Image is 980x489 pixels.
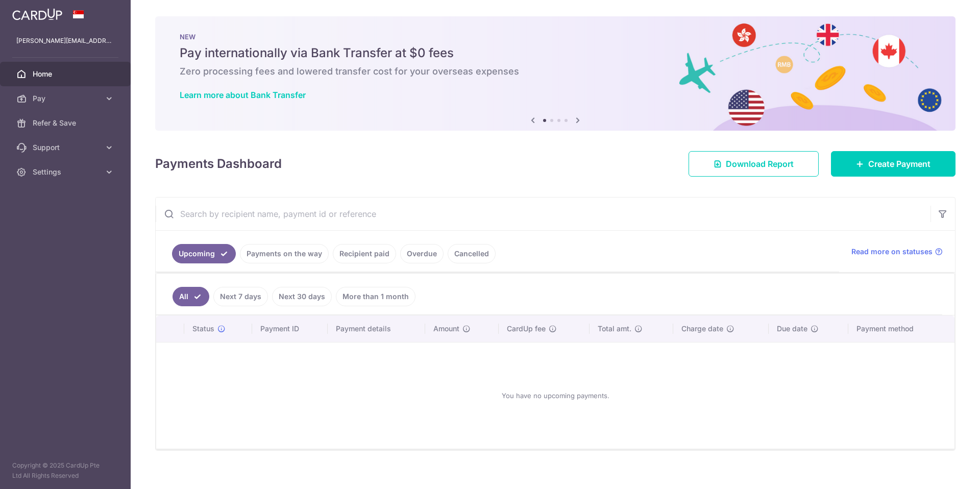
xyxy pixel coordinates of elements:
[681,324,723,334] span: Charge date
[777,324,807,334] span: Due date
[433,324,459,334] span: Amount
[155,155,282,173] h4: Payments Dashboard
[16,36,114,46] p: [PERSON_NAME][EMAIL_ADDRESS][DOMAIN_NAME]
[180,33,931,41] p: NEW
[252,315,328,342] th: Payment ID
[272,287,332,306] a: Next 30 days
[173,287,209,306] a: All
[868,158,930,170] span: Create Payment
[598,324,631,334] span: Total amt.
[180,45,931,61] h5: Pay internationally via Bank Transfer at $0 fees
[213,287,268,306] a: Next 7 days
[172,244,236,263] a: Upcoming
[12,8,62,20] img: CardUp
[851,247,943,257] a: Read more on statuses
[831,151,955,177] a: Create Payment
[156,198,930,230] input: Search by recipient name, payment id or reference
[168,351,942,441] div: You have no upcoming payments.
[33,118,100,128] span: Refer & Save
[336,287,415,306] a: More than 1 month
[726,158,794,170] span: Download Report
[328,315,426,342] th: Payment details
[689,151,819,177] a: Download Report
[33,167,100,177] span: Settings
[240,244,329,263] a: Payments on the way
[507,324,546,334] span: CardUp fee
[180,65,931,78] h6: Zero processing fees and lowered transfer cost for your overseas expenses
[33,69,100,79] span: Home
[155,16,955,131] img: Bank transfer banner
[192,324,214,334] span: Status
[180,90,306,100] a: Learn more about Bank Transfer
[333,244,396,263] a: Recipient paid
[33,93,100,104] span: Pay
[33,142,100,153] span: Support
[848,315,954,342] th: Payment method
[851,247,933,257] span: Read more on statuses
[448,244,496,263] a: Cancelled
[400,244,444,263] a: Overdue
